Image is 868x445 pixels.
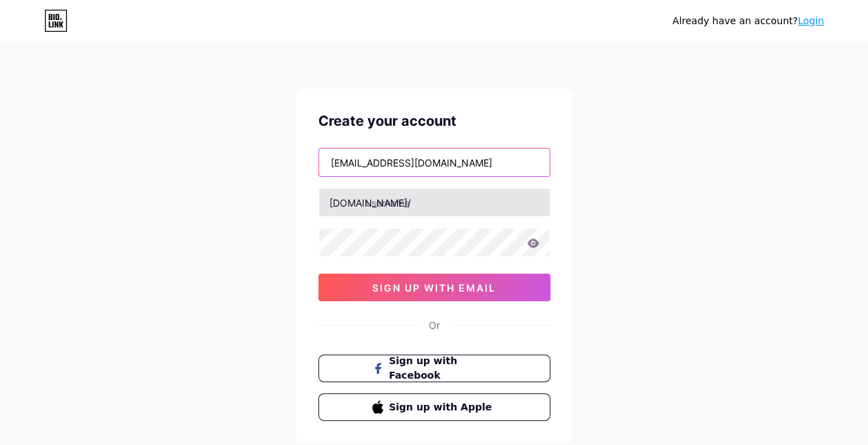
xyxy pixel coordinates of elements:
div: [DOMAIN_NAME]/ [329,196,411,210]
a: Login [798,15,824,26]
button: Sign up with Facebook [318,354,550,382]
div: Or [429,318,440,332]
span: Sign up with Apple [389,400,496,415]
button: Sign up with Apple [318,393,550,421]
input: Email [319,149,550,176]
div: Already have an account? [673,14,824,28]
span: sign up with email [372,282,496,294]
div: Create your account [318,111,550,131]
span: Sign up with Facebook [389,354,496,383]
input: username [319,189,550,216]
button: sign up with email [318,274,550,301]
